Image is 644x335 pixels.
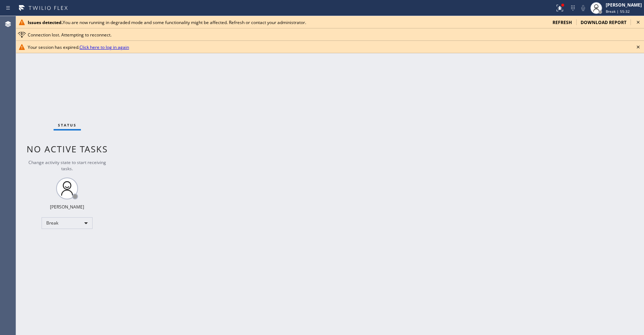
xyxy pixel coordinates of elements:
[28,159,106,172] span: Change activity state to start receiving tasks.
[58,122,77,128] span: Status
[42,217,93,229] div: Break
[50,204,84,210] div: [PERSON_NAME]
[28,32,112,38] span: Connection lost. Attempting to reconnect.
[581,19,627,26] span: download report
[28,19,547,26] div: You are now running in degraded mode and some functionality might be affected. Refresh or contact...
[28,44,129,50] span: Your session has expired.
[28,19,63,26] b: Issues detected.
[79,44,129,50] a: Click here to log in again
[606,9,630,14] span: Break | 55:32
[606,2,642,8] div: [PERSON_NAME]
[553,19,572,26] span: refresh
[27,143,108,155] span: No active tasks
[578,3,588,13] button: Mute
